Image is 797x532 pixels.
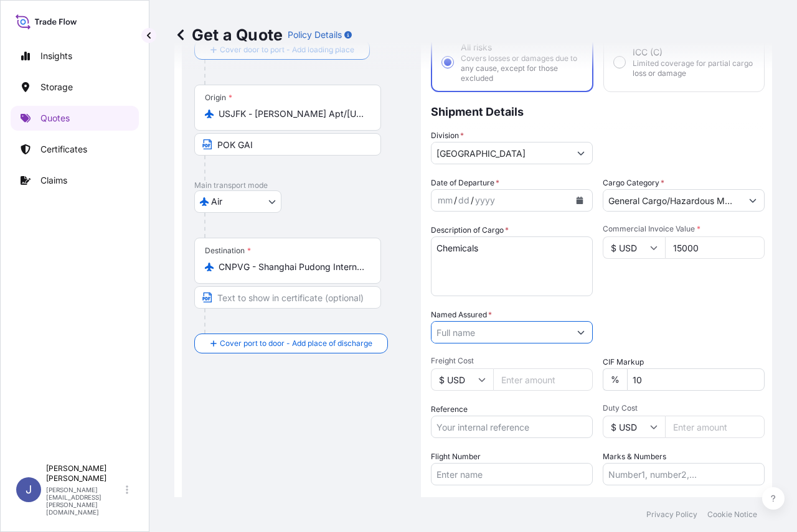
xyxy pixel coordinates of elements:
[40,112,70,124] p: Quotes
[11,168,139,193] a: Claims
[40,143,87,156] p: Certificates
[432,321,570,343] input: Full name
[194,334,388,353] button: Cover port to door - Add place of discharge
[220,337,372,350] span: Cover port to door - Add place of discharge
[627,368,765,391] input: Enter percentage
[454,193,457,208] div: /
[194,286,381,309] input: Text to appear on certificate
[603,368,627,391] div: %
[219,261,365,273] input: Destination
[11,137,139,162] a: Certificates
[474,193,496,208] div: year,
[431,224,509,236] label: Description of Cargo
[40,174,67,187] p: Claims
[646,510,697,520] a: Privacy Policy
[288,29,342,41] p: Policy Details
[603,463,765,485] input: Number1, number2,...
[707,510,757,520] a: Cookie Notice
[174,25,283,45] p: Get a Quote
[11,75,139,100] a: Storage
[219,108,365,120] input: Origin
[46,486,123,516] p: [PERSON_NAME][EMAIL_ADDRESS][PERSON_NAME][DOMAIN_NAME]
[570,190,590,210] button: Calendar
[431,463,593,485] input: Enter name
[603,450,666,463] label: Marks & Numbers
[431,92,765,129] p: Shipment Details
[11,44,139,68] a: Insights
[40,50,72,62] p: Insights
[471,193,474,208] div: /
[194,180,408,190] p: Main transport mode
[431,177,499,189] span: Date of Departure
[457,193,471,208] div: day,
[436,193,454,208] div: month,
[431,416,593,438] input: Your internal reference
[431,356,593,366] span: Freight Cost
[603,403,765,413] span: Duty Cost
[603,224,765,234] span: Commercial Invoice Value
[194,190,281,213] button: Select transport
[665,416,765,438] input: Enter amount
[40,81,73,93] p: Storage
[26,483,32,496] span: J
[46,464,123,483] p: [PERSON_NAME] [PERSON_NAME]
[205,246,251,256] div: Destination
[603,356,644,368] label: CIF Markup
[665,236,765,259] input: Type amount
[205,93,232,103] div: Origin
[11,106,139,131] a: Quotes
[570,321,592,343] button: Show suggestions
[493,368,593,391] input: Enter amount
[194,133,381,156] input: Text to appear on certificate
[603,189,742,212] input: Select a commodity type
[432,142,570,164] input: Type to search division
[431,403,468,416] label: Reference
[431,129,464,142] label: Division
[431,309,492,321] label: Named Assured
[742,189,764,212] button: Show suggestions
[570,142,592,164] button: Show suggestions
[431,450,481,463] label: Flight Number
[603,177,664,189] label: Cargo Category
[211,195,222,208] span: Air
